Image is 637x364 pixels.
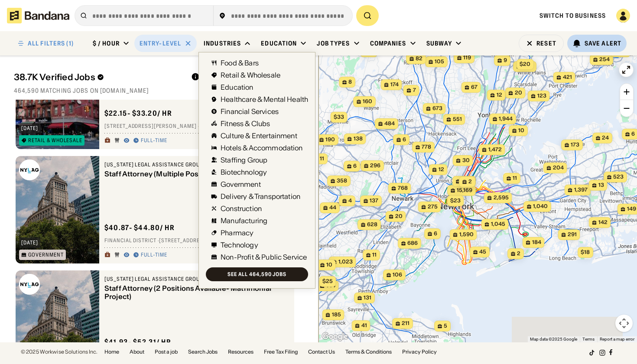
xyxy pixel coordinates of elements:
[338,258,352,266] span: 1,023
[141,137,167,144] div: Full-time
[370,39,406,47] div: Companies
[488,146,501,153] span: 1,472
[444,322,447,330] span: 5
[221,120,270,127] div: Fitness & Clubs
[397,185,407,192] span: 768
[104,284,274,301] div: Staff Attorney (2 Positions Available- Matrimonial Project)
[413,87,416,94] span: 7
[499,115,513,123] span: 1,944
[221,205,262,212] div: Construction
[585,39,621,47] div: Save Alert
[567,231,576,238] span: 291
[393,271,402,279] span: 106
[353,162,357,170] span: 6
[457,187,472,194] span: 15,169
[402,349,437,354] a: Privacy Policy
[491,221,505,228] span: 1,045
[337,177,347,185] span: 358
[104,276,274,283] div: [US_STATE] Legal Assistance Group
[317,39,350,47] div: Job Types
[21,240,38,245] div: [DATE]
[221,108,279,115] div: Financial Services
[221,156,267,163] div: Staffing Group
[104,223,175,232] div: $ 40.87 - $44.80 / hr
[552,164,563,172] span: 204
[308,349,335,354] a: Contact Us
[407,240,418,247] span: 686
[459,231,473,238] span: 1,590
[536,40,556,46] div: Reset
[104,161,274,168] div: [US_STATE] Legal Assistance Group
[221,193,300,200] div: Delivery & Transportation
[432,105,442,112] span: 673
[539,12,606,19] a: Switch to Business
[104,349,119,354] a: Home
[348,78,352,86] span: 8
[221,132,297,139] div: Culture & Entertainment
[221,59,259,66] div: Food & Bars
[370,162,380,169] span: 296
[468,178,472,185] span: 2
[479,248,486,256] span: 45
[513,175,517,182] span: 11
[348,197,352,205] span: 4
[228,349,253,354] a: Resources
[140,39,181,47] div: Entry-Level
[426,39,452,47] div: Subway
[370,197,378,205] span: 137
[493,194,508,201] span: 2,595
[471,84,477,91] span: 67
[221,84,253,91] div: Education
[322,278,332,284] span: $25
[434,230,437,237] span: 6
[353,135,362,143] span: 138
[104,109,172,118] div: $ 22.15 - $33.20 / hr
[463,54,471,62] span: 119
[520,61,530,67] span: $20
[329,204,336,211] span: 44
[627,205,636,213] span: 149
[600,337,634,341] a: Report a map error
[514,89,522,97] span: 20
[361,322,367,329] span: 41
[390,81,398,88] span: 174
[450,197,460,204] span: $23
[462,157,469,164] span: 30
[504,57,507,64] span: 9
[615,315,633,332] button: Map camera controls
[533,203,548,210] span: 1,040
[221,217,267,224] div: Manufacturing
[227,272,286,277] div: See all 464,590 jobs
[28,138,82,143] div: Retail & Wholesale
[221,229,253,236] div: Pharmacy
[403,136,406,143] span: 6
[28,40,74,46] div: ALL FILTERS (1)
[104,170,274,178] div: Staff Attorney (Multiple Positions Available)
[104,237,289,244] div: Financial District · [STREET_ADDRESS] · [US_STATE]
[402,320,409,327] span: 211
[261,39,297,47] div: Education
[631,130,635,138] span: 6
[19,159,40,180] img: New York Legal Assistance Group logo
[321,331,349,342] a: Open this area in Google Maps (opens a new window)
[496,91,502,99] span: 12
[574,186,587,194] span: 1,397
[367,221,377,228] span: 628
[598,182,604,189] span: 13
[326,261,332,269] span: 10
[372,251,377,259] span: 11
[19,274,40,295] img: New York Legal Assistance Group logo
[28,252,64,257] div: Government
[221,96,308,103] div: Healthcare & Mental Health
[422,143,431,151] span: 778
[14,72,184,82] div: 38.7K Verified Jobs
[14,100,305,342] div: grid
[21,349,97,354] div: © 2025 Workwise Solutions Inc.
[395,213,402,220] span: 20
[602,134,609,142] span: 24
[155,349,178,354] a: Post a job
[452,116,461,123] span: 551
[221,169,267,175] div: Biotechnology
[320,155,324,162] span: 11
